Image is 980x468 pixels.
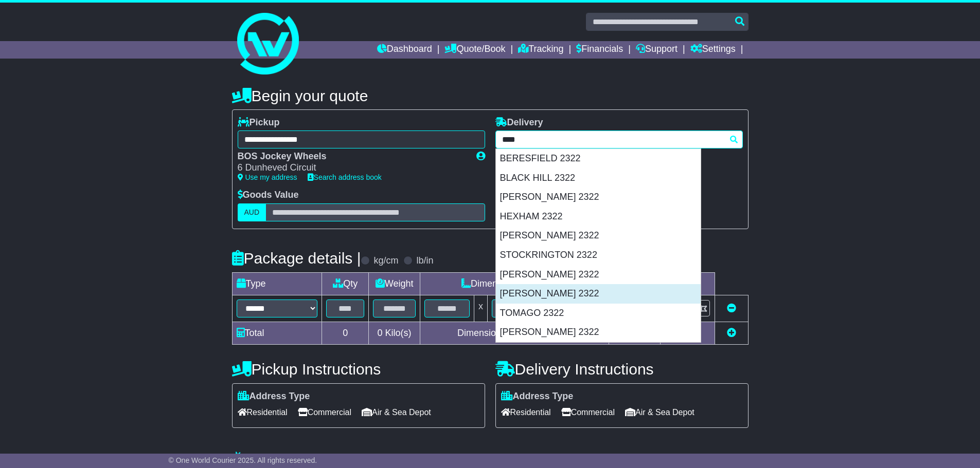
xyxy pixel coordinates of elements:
[518,41,563,59] a: Tracking
[377,41,432,59] a: Dashboard
[690,41,736,59] a: Settings
[238,151,466,162] div: BOS Jockey Wheels
[496,246,701,265] div: STOCKRINGTON 2322
[636,41,678,59] a: Support
[496,265,701,285] div: [PERSON_NAME] 2322
[369,272,420,295] td: Weight
[496,226,701,246] div: [PERSON_NAME] 2322
[501,391,574,402] label: Address Type
[232,272,322,295] td: Type
[496,188,701,207] div: [PERSON_NAME] 2322
[495,361,749,378] h4: Delivery Instructions
[495,130,743,148] typeahead: Please provide city
[238,173,297,181] a: Use my address
[727,328,736,338] a: Add new item
[238,190,299,201] label: Goods Value
[322,272,369,295] td: Qty
[232,322,322,344] td: Total
[362,404,431,420] span: Air & Sea Depot
[501,404,551,420] span: Residential
[238,404,288,420] span: Residential
[416,255,433,267] label: lb/in
[576,41,623,59] a: Financials
[561,404,615,420] span: Commercial
[625,404,694,420] span: Air & Sea Depot
[169,456,317,464] span: © One World Courier 2025. All rights reserved.
[238,391,310,402] label: Address Type
[232,87,749,104] h4: Begin your quote
[495,117,543,128] label: Delivery
[496,169,701,188] div: BLACK HILL 2322
[238,203,266,221] label: AUD
[474,295,488,322] td: x
[496,149,701,169] div: BERESFIELD 2322
[308,173,382,181] a: Search address book
[373,255,398,267] label: kg/cm
[496,207,701,227] div: HEXHAM 2322
[496,323,701,342] div: [PERSON_NAME] 2322
[238,162,466,174] div: 6 Dunheved Circuit
[444,41,505,59] a: Quote/Book
[322,322,369,344] td: 0
[232,250,361,267] h4: Package details |
[496,304,701,323] div: TOMAGO 2322
[232,451,749,468] h4: Warranty & Insurance
[369,322,420,344] td: Kilo(s)
[232,361,485,378] h4: Pickup Instructions
[420,322,609,344] td: Dimensions in Centimetre(s)
[378,328,383,338] span: 0
[420,272,609,295] td: Dimensions (L x W x H)
[298,404,351,420] span: Commercial
[238,117,280,128] label: Pickup
[727,303,736,313] a: Remove this item
[496,284,701,304] div: [PERSON_NAME] 2322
